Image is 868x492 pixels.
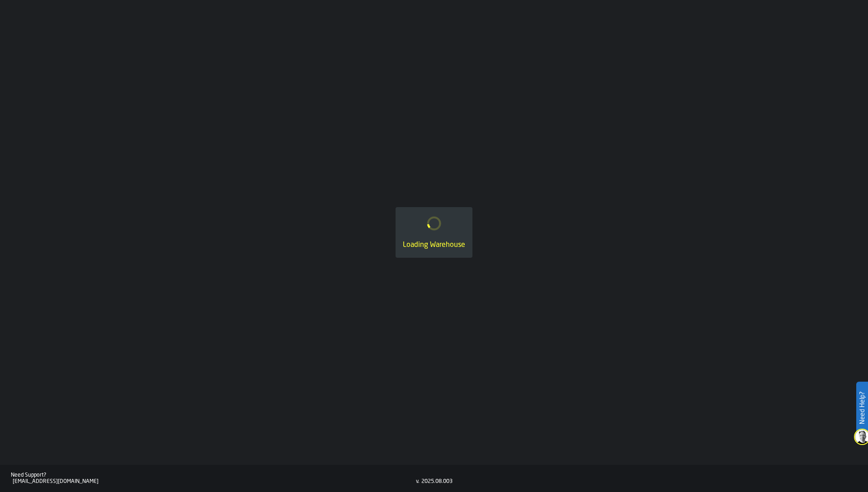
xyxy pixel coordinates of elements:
[403,240,465,251] div: Loading Warehouse
[416,478,420,485] div: v.
[13,478,416,485] div: [EMAIL_ADDRESS][DOMAIN_NAME]
[421,478,453,485] div: 2025.08.003
[11,472,416,478] div: Need Support?
[11,472,416,485] a: Need Support?[EMAIL_ADDRESS][DOMAIN_NAME]
[857,383,867,433] label: Need Help?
